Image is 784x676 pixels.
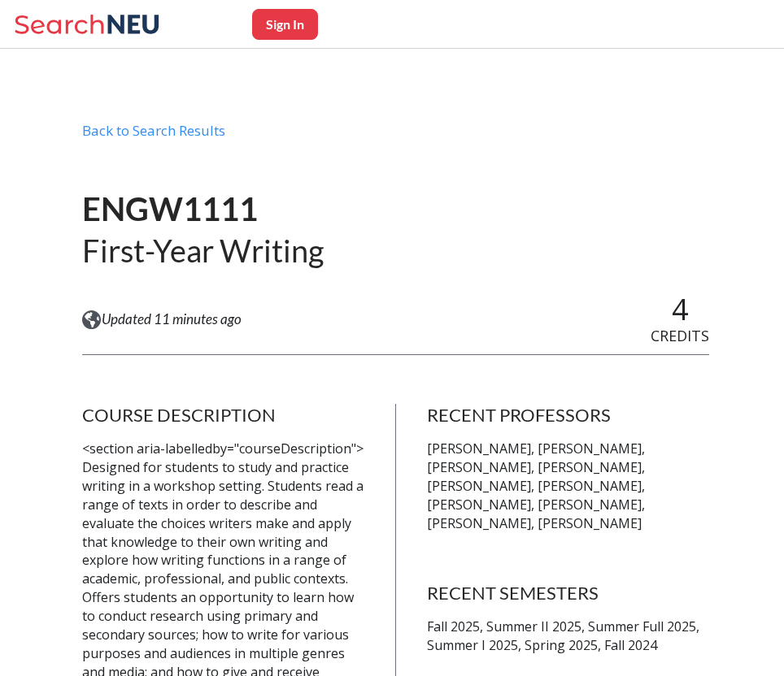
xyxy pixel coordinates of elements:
span: CREDITS [651,326,709,345]
p: Fall 2025, Summer II 2025, Summer Full 2025, Summer I 2025, Spring 2025, Fall 2024 [427,617,709,655]
p: [PERSON_NAME], [PERSON_NAME], [PERSON_NAME], [PERSON_NAME], [PERSON_NAME], [PERSON_NAME], [PERSON... [427,440,709,532]
span: 4 [672,289,689,329]
button: Sign In [252,9,318,40]
h2: First-Year Writing [82,231,324,271]
h4: COURSE DESCRIPTION [82,404,364,427]
h4: RECENT PROFESSORS [427,404,709,427]
span: Updated 11 minutes ago [102,310,242,328]
h4: RECENT SEMESTERS [427,582,709,604]
h1: ENGW1111 [82,188,324,230]
div: Back to Search Results [82,122,709,153]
